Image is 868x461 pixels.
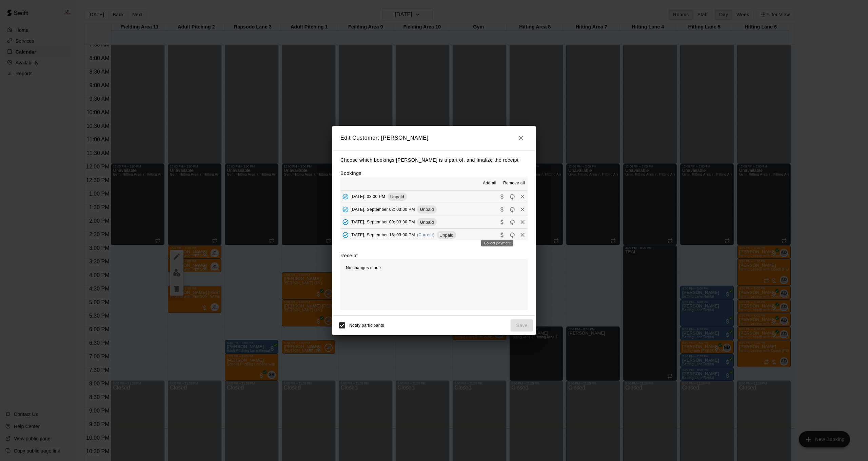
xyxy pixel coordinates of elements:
span: Collect payment [497,219,507,224]
h2: Edit Customer: [PERSON_NAME] [332,126,536,150]
button: Add all [479,178,500,189]
span: Reschedule [507,194,517,199]
button: Remove all [500,178,528,189]
p: Choose which bookings [PERSON_NAME] is a part of, and finalize the receipt [340,156,528,164]
span: Remove all [503,180,525,187]
span: [DATE], September 09: 03:00 PM [351,220,415,224]
span: Unpaid [417,207,436,212]
span: Remove [517,194,528,199]
span: Notify participants [349,323,384,328]
button: Added - Collect Payment [340,217,351,227]
span: Unpaid [437,233,456,238]
span: Reschedule [507,219,517,224]
span: Remove [517,232,528,237]
span: (Current) [417,233,435,237]
span: Remove [517,206,528,212]
span: Add all [483,180,496,187]
button: Added - Collect Payment[DATE], September 16: 03:00 PM(Current)UnpaidCollect paymentRescheduleRemove [340,229,528,241]
button: Added - Collect Payment[DATE], September 09: 03:00 PMUnpaidCollect paymentRescheduleRemove [340,216,528,228]
button: Added - Collect Payment[DATE], September 02: 03:00 PMUnpaidCollect paymentRescheduleRemove [340,203,528,216]
span: Reschedule [507,206,517,212]
button: Added - Collect Payment [340,204,351,215]
span: [DATE]: 03:00 PM [351,194,385,199]
span: Collect payment [497,206,507,212]
span: Reschedule [507,232,517,237]
button: Added - Collect Payment[DATE]: 03:00 PMUnpaidCollect paymentRescheduleRemove [340,191,528,203]
span: Remove [517,219,528,224]
span: [DATE], September 02: 03:00 PM [351,207,415,212]
span: [DATE], September 16: 03:00 PM [351,233,415,237]
span: Collect payment [497,232,507,237]
label: Bookings [340,171,361,176]
span: Unpaid [417,220,436,225]
button: Added - Collect Payment [340,192,351,202]
span: No changes made [346,265,381,270]
span: Collect payment [497,194,507,199]
label: Receipt [340,252,358,259]
div: Collect payment [481,240,513,246]
button: Added - Collect Payment [340,230,351,240]
span: Unpaid [388,194,407,199]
